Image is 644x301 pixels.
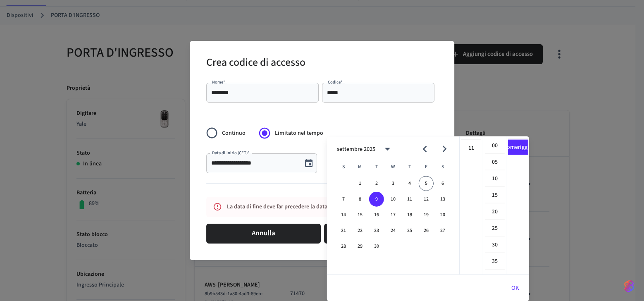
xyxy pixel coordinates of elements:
[460,136,483,275] ul: Seleziona gli orari
[440,227,445,234] font: 27
[391,211,396,219] font: 17
[440,211,445,219] font: 20
[424,211,429,219] font: 19
[424,227,429,234] font: 26
[375,196,378,203] font: 9
[440,196,445,203] font: 13
[402,159,417,175] span: Giovedì
[506,136,529,275] ul: Seleziona meridiem
[508,140,528,155] li: Pomeriggio
[415,139,434,159] button: Mese precedente
[391,227,396,234] font: 24
[492,174,498,183] font: 10
[407,227,412,234] font: 25
[328,79,342,85] label: Codice
[468,144,474,153] font: 11
[369,159,384,175] span: Martedì
[342,196,345,203] font: 7
[485,188,505,203] li: 15 minuti
[485,155,505,170] li: 5 minuti
[492,208,498,216] font: 20
[485,171,505,187] li: 10 minuti
[492,274,498,282] font: 40
[341,243,346,250] font: 28
[508,123,528,139] li: SONO
[341,227,346,234] font: 21
[492,141,498,150] font: 00
[461,124,481,140] li: 10 ore
[353,159,367,175] span: Lunedì
[492,257,498,266] font: 35
[392,180,394,187] font: 3
[358,227,363,234] font: 22
[485,254,505,270] li: 35 minuti
[374,227,379,234] font: 23
[374,243,379,250] font: 30
[485,138,505,154] li: 0 minuti
[485,204,505,220] li: 20 minuti
[407,196,412,203] font: 11
[301,155,317,172] button: Scegli la data, la data selezionata è il 6 settembre 2025
[212,79,225,85] label: Nome
[358,211,363,219] font: 15
[275,129,323,138] span: Limitato nel tempo
[336,159,351,175] span: Domenica
[337,145,375,153] div: settembre 2025
[624,279,634,293] img: SeamLogoGradient.69752ec5.svg
[511,283,519,294] font: OK
[503,143,532,152] font: Pomeriggio
[419,159,434,175] span: Venerdì
[324,224,438,244] button: Salvare
[358,243,363,250] font: 29
[435,159,450,175] span: Sabato
[424,196,429,203] font: 12
[206,224,321,244] button: Annulla
[227,199,401,215] div: La data di fine deve far precedere la data di inizio.
[492,158,498,167] font: 05
[374,211,379,219] font: 16
[407,211,412,219] font: 18
[359,180,361,187] font: 1
[375,180,378,187] font: 2
[441,180,444,187] font: 6
[408,180,411,187] font: 4
[378,139,397,159] button: La visualizzazione Calendario è aperta, passa alla visualizzazione Anno
[461,141,481,156] li: 11 ore
[386,159,401,175] span: Mercoledì
[492,241,498,249] font: 30
[391,196,396,203] font: 10
[206,51,305,76] h2: Crea codice di accesso
[501,278,529,298] button: OK
[252,227,275,240] font: Annulla
[492,224,498,233] font: 25
[483,136,506,275] ul: Seleziona i minuti
[485,221,505,236] li: 25 minuti
[485,270,505,286] li: 40 minuti
[341,211,346,219] font: 14
[212,150,249,156] label: Data di inizio (CET)
[222,129,246,138] span: Continuo
[425,180,427,187] font: 5
[434,139,454,159] button: Il mese prossimo
[485,237,505,253] li: 30 minuti
[492,191,498,200] font: 15
[359,196,361,203] font: 8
